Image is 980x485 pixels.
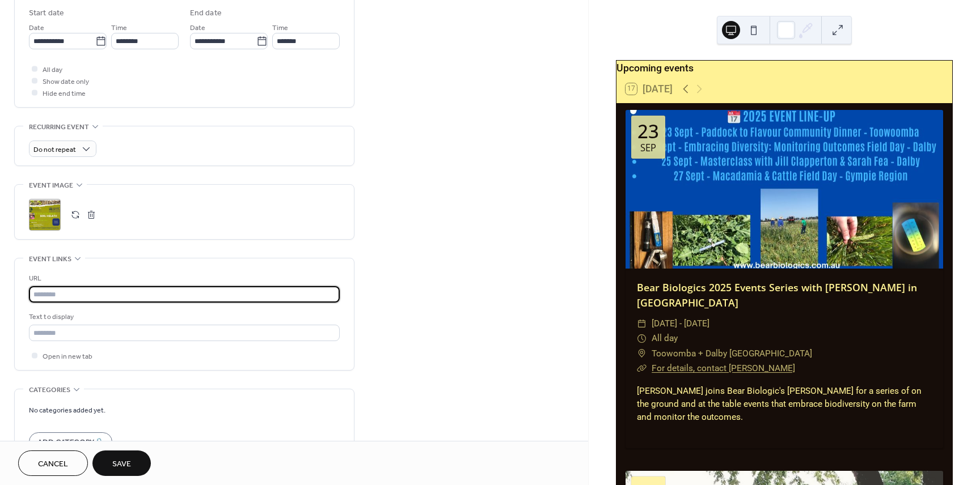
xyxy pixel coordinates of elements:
div: ​ [637,361,647,376]
div: ; [29,199,61,231]
span: Recurring event [29,121,89,133]
div: ​ [637,331,647,346]
div: 23 [637,122,659,141]
span: Show date only [43,76,89,88]
span: [DATE] - [DATE] [652,316,709,331]
div: ​ [637,346,647,361]
a: Bear Biologics 2025 Events Series with [PERSON_NAME] in [GEOGRAPHIC_DATA] [637,280,917,309]
div: URL [29,273,337,284]
span: Categories [29,384,70,396]
div: Start date [29,7,64,19]
span: Save [112,458,131,470]
span: Date [190,22,205,34]
div: Sep [640,143,656,153]
span: Cancel [38,458,68,470]
span: Time [272,22,288,34]
span: All day [652,331,678,346]
a: For details, contact [PERSON_NAME] [652,363,795,373]
span: Time [111,22,127,34]
div: Text to display [29,311,337,323]
span: Event image [29,180,73,192]
button: Save [92,450,151,476]
div: Upcoming events [616,61,952,75]
div: [PERSON_NAME] joins Bear Biologic's [PERSON_NAME] for a series of on the ground and at the table ... [626,385,943,437]
span: Event links [29,253,71,265]
div: ​ [637,316,647,331]
span: Date [29,22,44,34]
span: All day [43,64,62,76]
span: Do not repeat [33,143,76,156]
span: Toowomba + Dalby [GEOGRAPHIC_DATA] [652,346,812,361]
span: No categories added yet. [29,405,105,416]
span: Open in new tab [43,351,92,363]
button: Cancel [18,450,88,476]
div: End date [190,7,222,19]
span: Hide end time [43,88,86,100]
